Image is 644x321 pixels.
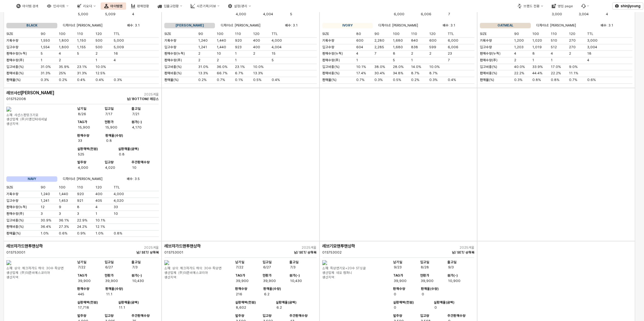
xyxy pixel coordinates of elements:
[110,4,122,8] div: 아이템맵
[53,4,65,8] div: 인사이트
[578,2,593,10] div: 버그 제보 및 기능 개선 요청
[234,4,247,8] div: 설정/관리
[73,2,99,10] button: 리오더
[224,2,254,10] button: 설정/관리
[137,4,149,8] div: 판매현황
[612,2,643,10] button: shinjiyoung
[43,2,72,10] button: 인사이트
[83,4,92,8] div: 리오더
[548,2,577,10] button: 영업 page
[621,4,641,8] p: shinjiyoung
[197,4,216,8] div: 시즌기획/리뷰
[514,2,547,10] button: 브랜드 전환
[101,2,126,10] button: 아이템맵
[13,2,42,10] button: 아이템 검색
[558,4,573,8] div: 영업 page
[164,4,179,8] div: 입출고현황
[187,2,223,10] button: 시즌기획/리뷰
[22,4,39,8] div: 아이템 검색
[524,4,540,8] div: 브랜드 전환
[127,2,153,10] button: 판매현황
[154,2,186,10] button: 입출고현황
